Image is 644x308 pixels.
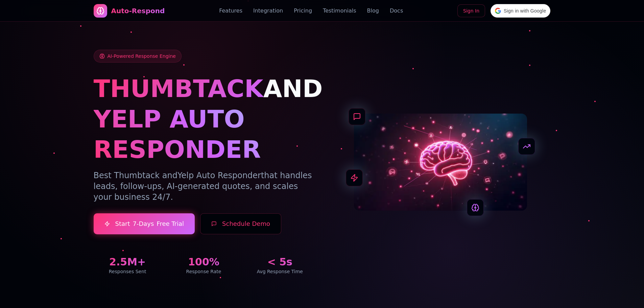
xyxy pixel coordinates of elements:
p: Best Thumbtack and that handles leads, follow-ups, AI-generated quotes, and scales your business ... [94,170,314,203]
div: Avg Response Time [246,268,314,275]
span: THUMBTACK [94,74,263,103]
img: AI Neural Network Brain [354,114,527,211]
a: Blog [367,7,379,15]
a: Integration [253,7,283,15]
div: Responses Sent [94,268,162,275]
div: 2.5M+ [94,256,162,268]
button: Schedule Demo [200,213,281,234]
a: Start7-DaysFree Trial [94,213,195,234]
div: Response Rate [170,268,238,275]
span: Sign in with Google [504,7,546,15]
span: AI-Powered Response Engine [108,53,176,60]
span: Yelp Auto Responder [177,171,261,180]
div: 100% [170,256,238,268]
h1: YELP AUTO RESPONDER [94,104,314,165]
a: Pricing [294,7,312,15]
a: Sign In [457,4,485,17]
a: Auto-Respond [94,4,165,18]
a: Testimonials [323,7,356,15]
div: Auto-Respond [111,6,165,16]
div: Sign in with Google [491,4,550,18]
a: Docs [390,7,403,15]
div: < 5s [246,256,314,268]
span: AND [263,74,323,103]
a: Features [219,7,242,15]
span: 7-Days [133,219,154,229]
